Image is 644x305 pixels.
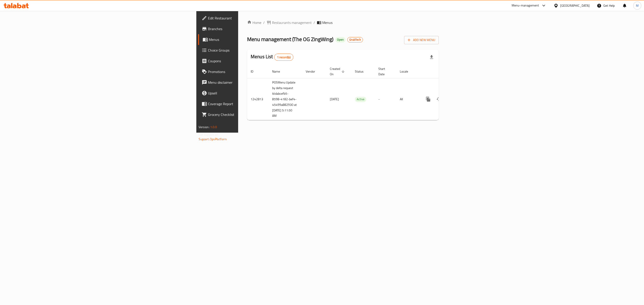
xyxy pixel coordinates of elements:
[198,88,304,98] a: Upsell
[560,3,590,8] div: [GEOGRAPHIC_DATA]
[423,94,434,104] button: more
[251,53,293,61] h2: Menus List
[404,36,439,44] button: Add New Menu
[274,54,294,61] div: Total records count
[198,98,304,109] a: Coverage Report
[347,38,363,42] span: GrubTech
[198,109,304,120] a: Grocery Checklist
[198,56,304,66] a: Coupons
[636,3,639,8] span: M
[209,37,300,42] span: Menus
[274,55,293,59] span: 1 record(s)
[247,20,439,25] nav: breadcrumb
[208,26,300,31] span: Branches
[208,69,300,74] span: Promotions
[272,69,286,74] span: Name
[199,132,219,138] span: Get support on:
[306,69,321,74] span: Vendor
[335,37,345,42] div: Open
[251,69,259,74] span: ID
[512,3,539,8] div: Menu-management
[198,34,304,45] a: Menus
[419,65,469,78] th: Actions
[199,124,210,130] span: Version:
[247,65,469,120] table: enhanced table
[208,15,300,21] span: Edit Restaurant
[434,94,444,104] button: Change Status
[314,20,315,25] li: /
[208,90,300,96] span: Upsell
[355,97,366,102] span: Active
[198,13,304,23] a: Edit Restaurant
[375,78,396,120] td: -
[378,66,391,77] span: Start Date
[400,69,414,74] span: Locale
[208,58,300,64] span: Coupons
[208,112,300,117] span: Grocery Checklist
[208,80,300,85] span: Menu disclaimer
[198,77,304,88] a: Menu disclaimer
[210,124,217,130] span: 1.0.0
[208,101,300,107] span: Coverage Report
[330,66,346,77] span: Created On
[396,78,419,120] td: All
[322,20,333,25] span: Menus
[335,38,345,42] span: Open
[355,69,369,74] span: Status
[330,96,339,102] span: [DATE]
[426,52,437,63] div: Export file
[208,48,300,53] span: Choice Groups
[198,23,304,34] a: Branches
[198,66,304,77] a: Promotions
[408,37,435,43] span: Add New Menu
[198,45,304,56] a: Choice Groups
[199,136,227,142] a: Support.OpsPlatform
